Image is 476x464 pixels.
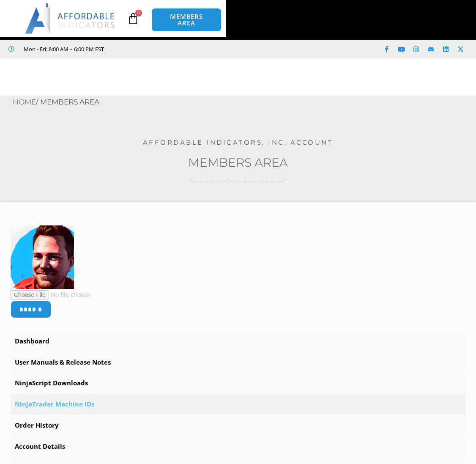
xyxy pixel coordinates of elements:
a: Members Area [188,155,288,170]
a: Order History [11,415,465,436]
a: MEMBERS AREA [151,8,222,32]
a: 0 [115,6,152,31]
a: Dashboard [11,331,465,351]
span: MEMBERS AREA [160,14,213,26]
span: Mon - Fri: 8:00 AM – 6:00 PM EST [22,44,104,54]
a: NinjaTrader Machine IDs [11,394,465,415]
a: Account Details [11,437,465,457]
img: 465962b34e2424a4d1b4be5bc118a2c7070a276494544ccd505900b5cdcab849 [11,225,74,289]
nav: Breadcrumb [13,96,476,109]
a: Home [13,98,36,106]
a: User Manuals & Release Notes [11,352,465,373]
span: 0 [135,10,142,16]
img: LogoAI | Affordable Indicators – NinjaTrader [25,3,116,34]
a: NinjaScript Downloads [11,373,465,393]
iframe: Customer reviews powered by Trustpilot [108,45,235,53]
a: Affordable Indicators, Inc. Account [143,138,334,146]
